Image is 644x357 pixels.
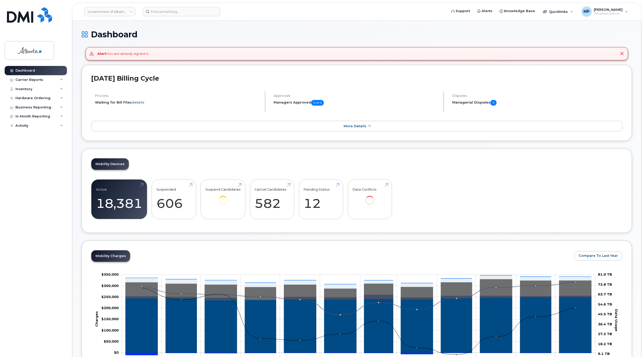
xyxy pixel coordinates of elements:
[91,250,130,262] a: Mobility Charges
[598,352,610,356] tspan: 9.1 TB
[101,306,119,310] g: $0
[101,317,119,321] g: $0
[156,182,191,216] a: Suspended 606
[311,100,324,106] span: 0 of 0
[95,100,260,105] li: Waiting for Bill Files
[94,311,99,327] tspan: Charges
[101,273,119,277] g: $0
[126,295,591,300] g: Roaming
[101,295,119,299] tspan: $250,000
[303,182,338,216] a: Pending Status 12
[352,182,387,212] a: Data Conflicts
[104,339,119,343] g: $0
[205,182,241,212] a: Suspend Candidates
[274,94,439,98] h4: Approvals
[126,353,591,355] g: Credits
[579,253,618,258] span: Compare To Last Year
[101,317,119,321] tspan: $150,000
[598,312,612,316] tspan: 45.5 TB
[452,100,622,106] h5: Managerial Disputes
[344,124,366,128] span: More Details
[598,342,612,346] tspan: 18.2 TB
[274,100,439,106] h5: Managers Approved
[490,100,497,106] span: 0
[101,273,119,277] tspan: $350,000
[104,339,119,343] tspan: $50,000
[598,282,612,286] tspan: 72.8 TB
[598,273,612,277] tspan: 81.9 TB
[91,74,622,82] h2: [DATE] Billing Cycle
[101,328,119,332] g: $0
[95,94,260,98] h4: Process
[132,100,144,104] a: details
[598,332,612,336] tspan: 27.3 TB
[574,251,622,260] button: Compare To Last Year
[598,292,612,296] tspan: 63.7 TB
[598,302,612,306] tspan: 54.6 TB
[598,322,612,326] tspan: 36.4 TB
[101,284,119,288] g: $0
[91,158,129,170] a: Mobility Devices
[96,182,142,216] a: Active 18,381
[97,52,107,56] strong: Alert
[126,297,591,353] g: Rate Plan
[126,275,591,288] g: Features
[101,295,119,299] g: $0
[82,30,632,39] h1: Dashboard
[101,328,119,332] tspan: $100,000
[255,182,289,216] a: Cancel Candidates 582
[452,94,622,98] h4: Disputes
[126,279,591,300] g: Data
[101,306,119,310] tspan: $200,000
[97,51,149,56] div: You are already signed in.
[114,351,119,355] tspan: $0
[101,284,119,288] tspan: $300,000
[614,309,619,331] tspan: Data Usage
